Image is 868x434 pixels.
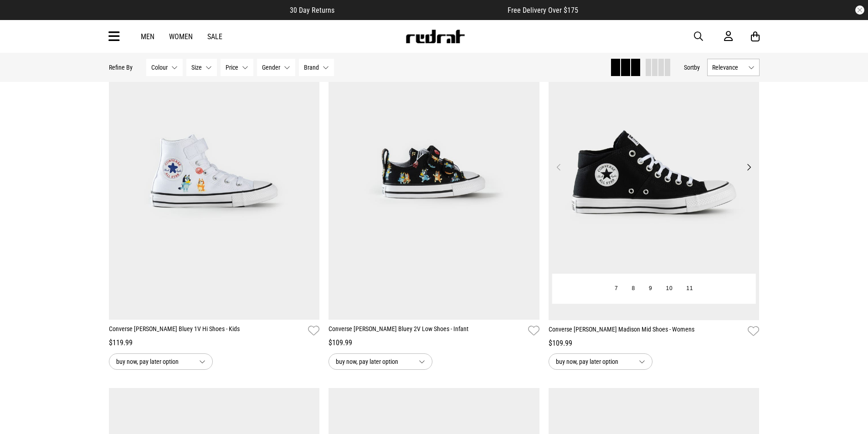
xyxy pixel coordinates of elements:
[186,59,217,76] button: Size
[329,353,432,370] button: buy now, pay later option
[109,25,320,320] img: Converse Chuck Taylor Bluey 1v Hi Shoes - Kids in Blue
[549,25,760,320] img: Converse Chuck Taylor Madison Mid Shoes - Womens in Black
[694,64,700,71] span: by
[743,162,755,173] button: Next
[712,64,745,71] span: Relevance
[353,5,489,15] iframe: Customer reviews powered by Trustpilot
[262,64,280,71] span: Gender
[7,4,35,31] button: Open LiveChat chat widget
[405,30,465,43] img: Redrat logo
[109,353,213,370] button: buy now, pay later option
[146,59,183,76] button: Colour
[336,356,411,367] span: buy now, pay later option
[299,59,334,76] button: Brand
[290,6,334,15] span: 30 Day Returns
[329,337,539,348] div: $109.99
[608,281,625,297] button: 7
[141,32,154,41] a: Men
[109,324,305,337] a: Converse [PERSON_NAME] Bluey 1V Hi Shoes - Kids
[642,281,659,297] button: 9
[684,62,700,73] button: Sortby
[304,64,319,71] span: Brand
[109,337,320,348] div: $119.99
[679,281,700,297] button: 11
[549,353,652,370] button: buy now, pay later option
[151,64,168,71] span: Colour
[226,64,238,71] span: Price
[329,324,524,337] a: Converse [PERSON_NAME] Bluey 2V Low Shoes - Infant
[191,64,202,71] span: Size
[116,356,192,367] span: buy now, pay later option
[508,6,578,15] span: Free Delivery Over $175
[169,32,193,41] a: Women
[329,25,539,320] img: Converse Chuck Taylor Bluey 2v Low Shoes - Infant in Black
[221,59,253,76] button: Price
[207,32,222,41] a: Sale
[659,281,679,297] button: 10
[257,59,295,76] button: Gender
[549,338,760,349] div: $109.99
[556,356,632,367] span: buy now, pay later option
[109,64,133,71] p: Refine By
[625,281,642,297] button: 8
[549,325,745,338] a: Converse [PERSON_NAME] Madison Mid Shoes - Womens
[707,59,760,76] button: Relevance
[553,162,565,173] button: Previous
